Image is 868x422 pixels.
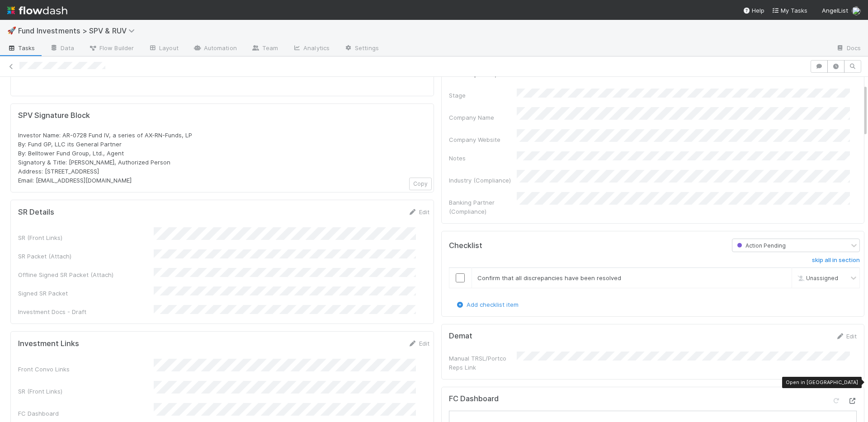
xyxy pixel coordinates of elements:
div: Help [743,6,764,15]
span: 🚀 [7,27,16,34]
h6: skip all in section [812,257,860,264]
a: Add checklist item [456,301,519,308]
a: Flow Builder [81,42,141,56]
h5: Checklist [449,241,482,250]
h5: FC Dashboard [449,394,499,403]
span: Fund Investments > SPV & RUV [18,26,139,35]
div: Offline Signed SR Packet (Attach) [18,270,154,279]
a: Team [244,42,285,56]
span: Flow Builder [89,43,134,52]
span: Tasks [7,43,35,52]
a: Settings [337,42,386,56]
h5: Investment Links [18,339,79,348]
a: My Tasks [772,6,807,15]
a: Data [42,42,81,56]
div: Investment Docs - Draft [18,307,154,316]
img: logo-inverted-e16ddd16eac7371096b0.svg [7,3,67,18]
span: Action Pending [735,242,786,249]
a: Edit [408,208,429,216]
div: Industry (Compliance) [449,176,517,185]
div: SR Packet (Attach) [18,252,154,261]
span: Unassigned [795,275,838,281]
div: Stage [449,91,517,100]
div: Front Convo Links [18,365,154,374]
a: Analytics [285,42,337,56]
a: skip all in section [812,257,860,267]
span: AngelList [822,7,848,14]
div: Banking Partner (Compliance) [449,198,517,216]
img: avatar_ddac2f35-6c49-494a-9355-db49d32eca49.png [852,6,861,15]
h5: SPV Signature Block [18,111,426,120]
a: Layout [141,42,186,56]
div: Company Name [449,113,517,122]
a: Edit [835,333,857,340]
div: Signed SR Packet [18,289,154,298]
span: Confirm that all discrepancies have been resolved [477,274,621,281]
a: Edit [408,340,429,347]
h5: SR Details [18,208,54,217]
div: SR (Front Links) [18,387,154,396]
div: Notes [449,154,517,163]
h5: Demat [449,332,472,341]
div: FC Dashboard [18,409,154,418]
button: Copy [409,178,432,190]
span: Investor Name: AR-0728 Fund IV, a series of AX-RN-Funds, LP By: Fund GP, LLC its General Partner ... [18,131,192,184]
a: Docs [829,42,868,56]
span: My Tasks [772,7,807,14]
div: Company Website [449,135,517,144]
div: Manual TRSL/Portco Reps Link [449,354,517,372]
a: Automation [186,42,244,56]
div: SR (Front Links) [18,233,154,242]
